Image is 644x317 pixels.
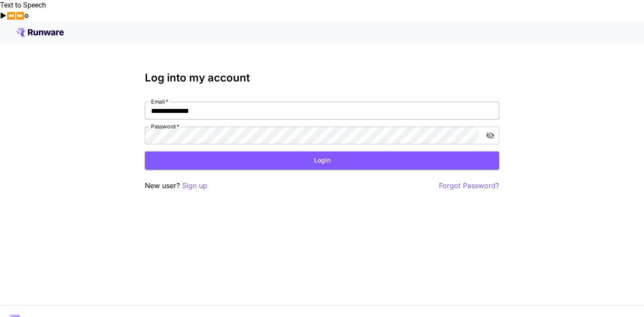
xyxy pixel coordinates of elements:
[151,123,179,130] label: Password
[182,180,207,191] button: Sign up
[145,180,207,191] p: New user?
[439,180,499,191] button: Forgot Password?
[482,128,498,143] button: toggle password visibility
[7,11,16,21] button: Previous
[145,72,499,84] h3: Log into my account
[151,98,168,105] label: Email
[145,151,499,170] button: Login
[24,11,29,21] button: Settings
[16,11,24,21] button: Forward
